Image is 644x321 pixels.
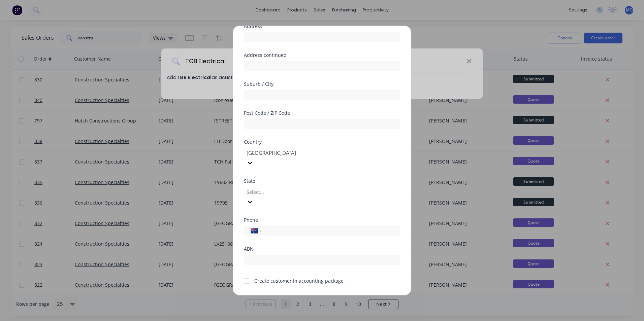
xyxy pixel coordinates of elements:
div: ABN [244,247,400,251]
div: Address [244,24,400,29]
div: Country [244,140,400,144]
div: Create customer in accounting package [254,277,344,284]
div: State [244,179,400,183]
div: Phone [244,218,400,222]
div: Suburb / City [244,82,400,86]
div: Post Code / ZIP Code [244,111,400,115]
div: Address continued [244,53,400,58]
